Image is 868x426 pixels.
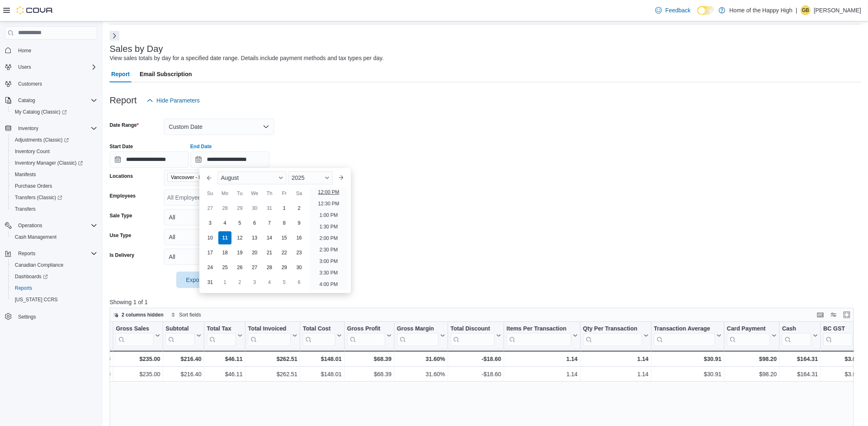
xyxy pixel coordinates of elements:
[204,276,217,289] div: day-31
[263,276,276,289] div: day-4
[110,193,136,199] label: Employees
[18,125,38,132] span: Inventory
[12,135,97,145] span: Adjustments (Classic)
[218,187,232,200] div: Mo
[263,216,276,230] div: day-7
[204,246,217,259] div: day-17
[2,220,101,231] button: Operations
[583,354,649,364] div: 1.14
[782,325,812,346] div: Cash
[8,294,101,305] button: [US_STATE] CCRS
[166,325,195,346] div: Subtotal
[727,354,777,364] div: $98.20
[110,54,384,63] div: View sales totals by day for a specified date range. Details include payment methods and tax type...
[278,246,291,259] div: day-22
[15,296,58,303] span: [US_STATE] CCRS
[397,369,445,379] div: 31.60%
[218,216,232,230] div: day-4
[12,158,86,168] a: Inventory Manager (Classic)
[12,204,39,214] a: Transfers
[263,261,276,274] div: day-28
[654,325,722,346] button: Transaction Average
[2,78,101,90] button: Customers
[335,171,348,184] button: Next month
[8,146,101,157] button: Inventory Count
[203,171,216,184] button: Previous Month
[12,272,51,282] a: Dashboards
[292,246,306,259] div: day-23
[315,187,342,197] li: 12:00 PM
[248,246,261,259] div: day-20
[15,148,50,155] span: Inventory Count
[292,231,306,244] div: day-16
[15,160,83,166] span: Inventory Manager (Classic)
[15,109,67,115] span: My Catalog (Classic)
[143,92,203,109] button: Hide Parameters
[248,187,261,200] div: We
[233,276,246,289] div: day-2
[654,369,722,379] div: $30.91
[116,325,154,333] div: Gross Sales
[292,202,306,215] div: day-2
[15,95,38,105] button: Catalog
[15,249,97,258] span: Reports
[12,158,97,168] span: Inventory Manager (Classic)
[190,143,212,150] label: End Date
[782,325,818,346] button: Cash
[110,95,137,105] h3: Report
[207,325,236,333] div: Total Tax
[8,106,101,118] a: My Catalog (Classic)
[2,61,101,73] button: Users
[303,354,342,364] div: $148.01
[5,41,97,344] nav: Complex example
[397,354,445,364] div: 31.60%
[15,273,48,280] span: Dashboards
[2,44,101,56] button: Home
[15,46,35,56] a: Home
[316,222,342,232] li: 1:30 PM
[168,310,204,320] button: Sort fields
[292,261,306,274] div: day-30
[8,180,101,192] button: Purchase Orders
[166,325,195,333] div: Subtotal
[248,276,261,289] div: day-3
[164,209,274,226] button: All
[824,325,853,333] div: BC GST
[116,354,160,364] div: $235.00
[218,246,232,259] div: day-18
[397,325,439,333] div: Gross Margin
[310,188,347,290] ul: Time
[116,369,160,379] div: $235.00
[12,193,97,203] span: Transfers (Classic)
[347,325,385,333] div: Gross Profit
[824,354,859,364] div: $3.63
[110,252,134,258] label: Is Delivery
[166,325,201,346] button: Subtotal
[12,193,66,203] a: Transfers (Classic)
[110,122,139,128] label: Date Range
[652,2,694,19] a: Feedback
[15,62,34,72] button: Users
[122,312,164,318] span: 2 columns hidden
[233,261,246,274] div: day-26
[166,354,201,364] div: $216.40
[15,285,32,291] span: Reports
[347,325,392,346] button: Gross Profit
[507,369,578,379] div: 1.14
[12,295,97,305] span: Washington CCRS
[12,170,97,179] span: Manifests
[278,261,291,274] div: day-29
[8,157,101,169] a: Inventory Manager (Classic)
[207,325,243,346] button: Total Tax
[140,66,192,82] span: Email Subscription
[166,369,201,379] div: $216.40
[12,181,56,191] a: Purchase Orders
[303,325,335,333] div: Total Cost
[176,272,222,288] button: Export
[12,135,72,145] a: Adjustments (Classic)
[727,325,777,346] button: Card Payment
[12,204,97,214] span: Transfers
[12,272,97,282] span: Dashboards
[12,232,97,242] span: Cash Management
